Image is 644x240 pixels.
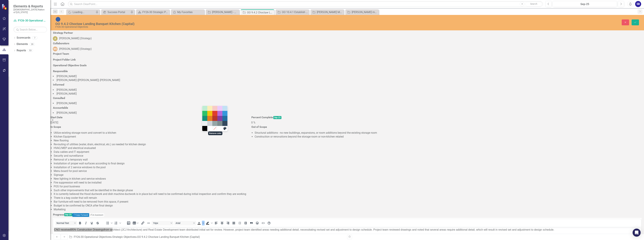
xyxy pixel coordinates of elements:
[222,116,227,121] div: Dark Blue
[207,106,212,111] div: Light Yellow
[102,10,130,14] a: Success Portal
[54,150,246,154] li: Data cables and IT equipment
[54,146,246,150] li: HVAC/MEP and electrical evaluated
[105,221,113,225] div: Bullet list
[54,162,246,166] li: Installation of proper wall surfaces according to final design
[196,221,205,225] div: Text color Black
[207,121,212,126] div: Medium Gray
[222,111,227,116] div: Blue
[13,8,47,14] small: [DEMOGRAPHIC_DATA] Nation of [US_STATE]
[219,221,225,225] button: Align center
[2,4,8,10] img: ClearPoint Strategy
[174,221,196,225] button: Font Arial
[273,116,281,119] span: Sep-25
[54,166,246,169] li: Installation of 2 service windows to the pool
[54,192,246,196] li: It is currently believed the Hood ductwork and dish machine ductwork is in place but will need to...
[282,10,308,14] div: OO 10.4.1 Establish Sustainability Plan for Public Health
[108,10,130,14] div: Success Portal
[13,19,47,23] a: FY26-30 Operational Objectives
[255,135,377,139] li: Construction or renovations beyond the storage room or non-kitchen related
[126,221,131,225] button: Insert image
[554,2,616,6] div: Sep-25
[89,213,104,217] button: AI Assistant
[54,169,246,173] li: Menu board for pool service
[53,106,68,109] h3: Accountable
[54,131,246,135] li: Utilize existing storage room and convert to a kitchen
[207,111,212,116] div: Yellow
[17,36,30,40] a: Scorecards
[266,221,272,225] button: Help
[207,116,212,121] div: Orange
[222,121,227,126] div: Navy Blue
[54,200,246,204] li: Bar furniture will need to be removed from this space, if present
[202,126,207,131] div: Black
[205,221,213,225] div: Background color Black
[54,185,246,189] li: POS for pool business
[212,111,217,116] div: Red
[68,1,543,7] input: Search ClearPoint...
[217,111,222,116] div: Purple
[113,221,122,225] div: Numbered list
[53,83,64,86] h3: Informed
[53,64,87,67] h3: Operational Objective Goals
[243,221,248,225] button: Increase indent
[50,116,63,119] h3: Start Date
[249,221,254,225] button: Blockquote
[54,143,246,146] li: Re-routing of utilities (water, drain, electrical, etc.) as needed for kitchen design
[53,58,76,61] h3: Project Folder Link
[260,221,266,225] button: HTML Editor
[231,221,237,225] button: Justify
[212,106,217,111] div: Light Red
[213,126,217,130] div: Remove color
[74,235,111,238] a: FY26-30 Operational Objectives
[53,47,58,51] div: MG
[57,88,77,91] span: [PERSON_NAME]
[69,235,345,239] div: » »
[152,221,173,225] button: Font size 16px
[55,17,61,22] img: Not Started
[217,121,222,126] div: Dark Gray
[177,10,204,14] div: My Favorites
[55,26,390,28] div: FY26-30 Operational Objectives
[64,213,72,216] span: Sep-25
[525,2,542,6] button: Search
[202,106,207,111] div: Light Green
[635,1,641,7] button: SB
[54,177,246,181] li: New lighting in kitchen and service windows
[222,126,227,131] button: Custom color
[346,10,378,14] a: [PERSON_NAME] monthly review report - SOs and CIs (updated)
[57,78,120,82] span: [PERSON_NAME] ([PERSON_NAME]) [PERSON_NAME]
[54,204,246,208] li: Budget to be confirmed by CNCA after final design
[53,31,73,34] h3: Strategy Partner
[55,22,390,26] div: OO 9.4.2 Choctaw Landing Banquet Kitchen (Capital)
[112,235,136,238] a: Strategic Objectives
[54,189,246,192] li: Such other improvements that will be identified in the design phase
[317,10,343,14] div: [PERSON_NAME] Monthly CI Review - Progress + Action Plan
[553,1,617,7] button: Sep-25
[225,221,231,225] button: Align right
[57,75,77,78] span: [PERSON_NAME]
[212,116,217,121] div: Dark Red
[67,10,95,14] a: Loading...
[140,221,146,225] button: Insert/edit link
[89,221,95,225] button: Underline
[137,10,169,14] a: FY26-30 Strategic Plan
[72,213,89,217] button: Copy Forward
[57,102,77,105] span: [PERSON_NAME]
[32,36,37,39] div: 7
[95,221,100,225] button: Strikethrough
[633,229,641,237] div: Open Intercom Messenger
[59,37,92,40] div: [PERSON_NAME] (Strategy)
[132,221,140,225] button: Table
[73,10,95,14] div: Loading...
[153,222,169,224] span: 16px
[53,70,68,73] h3: Responsible
[57,111,77,114] span: [PERSON_NAME]
[53,36,58,41] div: JL
[77,221,83,225] button: Bold
[50,125,61,128] h3: In Scope
[207,10,238,14] a: [PERSON_NAME] - Monthly OO Review
[17,49,26,52] a: Reports
[251,125,267,128] h3: Out of Scope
